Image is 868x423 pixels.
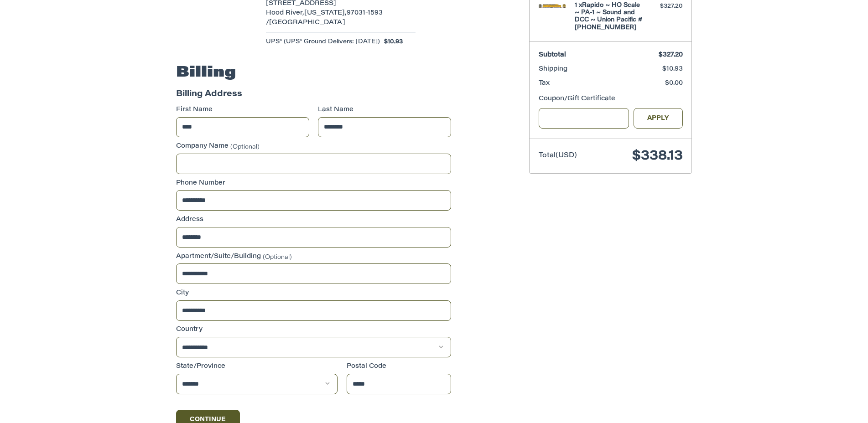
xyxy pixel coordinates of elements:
[659,52,683,58] span: $327.20
[539,52,566,58] span: Subtotal
[575,2,645,31] h4: 1 x Rapido ~ HO Scale ~ PA-1 ~ Sound and DCC ~ Union Pacific #[PHONE_NUMBER]
[176,142,451,151] label: Company Name
[539,94,683,104] div: Coupon/Gift Certificate
[176,362,338,371] label: State/Province
[665,80,683,87] span: $0.00
[176,252,451,262] label: Apartment/Suite/Building
[380,37,403,46] span: $10.93
[539,108,629,129] input: Gift Certificate or Coupon Code
[176,64,236,82] h2: Billing
[539,66,567,72] span: Shipping
[263,254,292,260] small: (Optional)
[539,80,550,87] span: Tax
[176,289,451,298] label: City
[318,105,451,115] label: Last Name
[176,179,451,188] label: Phone Number
[634,108,683,129] button: Apply
[662,66,683,72] span: $10.93
[266,10,304,16] span: Hood River,
[347,362,452,371] label: Postal Code
[176,325,451,335] label: Country
[266,0,336,7] span: [STREET_ADDRESS]
[647,2,683,11] div: $327.20
[632,150,683,163] span: $338.13
[176,105,309,115] label: First Name
[539,152,577,159] span: Total (USD)
[266,37,380,46] span: UPS® (UPS® Ground Delivers: [DATE])
[176,88,242,105] legend: Billing Address
[230,144,260,150] small: (Optional)
[269,20,345,26] span: [GEOGRAPHIC_DATA]
[176,215,451,225] label: Address
[304,10,347,16] span: [US_STATE],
